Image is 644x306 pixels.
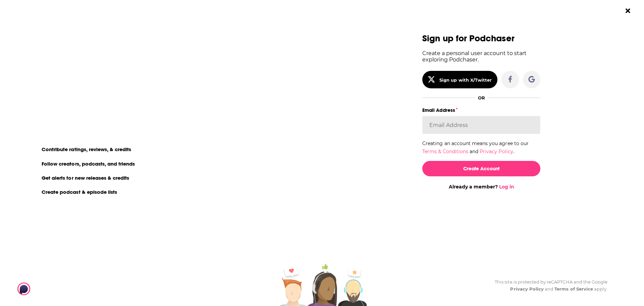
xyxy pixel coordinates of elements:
img: Podchaser - Follow, Share and Rate Podcasts [17,282,82,295]
a: Privacy Policy [480,148,513,155]
div: Already a member? [422,184,540,190]
a: Terms & Conditions [422,148,468,155]
a: Podchaser - Follow, Share and Rate Podcasts [17,282,76,295]
li: Create podcast & episode lists [38,187,122,196]
div: OR [478,95,485,100]
a: Terms of Service [554,286,593,292]
label: Email Address [422,106,540,115]
button: Close Button [622,4,634,17]
a: Privacy Policy [510,286,544,292]
div: Sign up with X/Twitter [439,77,492,83]
div: Creating an account means you agree to our and . [422,139,540,156]
li: On Podchaser you can: [38,133,172,139]
li: Contribute ratings, reviews, & credits [38,145,136,154]
button: Sign up with X/Twitter [422,71,497,88]
a: Log in [38,35,59,45]
li: Follow creators, podcasts, and friends [38,159,140,168]
button: Create Account [422,161,540,176]
h3: Sign up for Podchaser [422,34,540,43]
input: Email Address [422,116,540,134]
a: Log in [499,184,514,190]
div: This site is protected by reCAPTCHA and the Google and apply. [489,278,607,293]
li: Get alerts for new releases & credits [38,173,134,182]
p: Create a personal user account to start exploring Podchaser. [422,50,540,63]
